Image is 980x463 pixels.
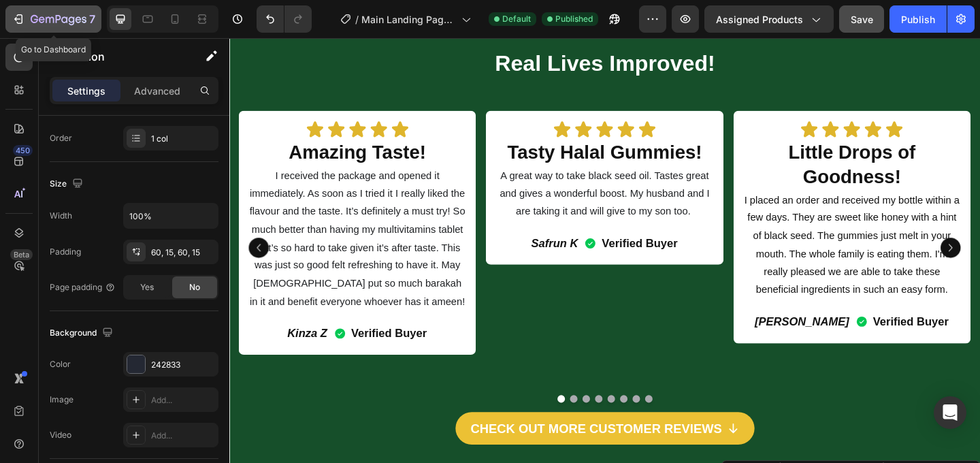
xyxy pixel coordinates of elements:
[5,5,101,33] button: 7
[151,246,215,259] div: 60, 15, 60, 15
[63,310,107,332] p: Kinza Z
[357,388,365,396] button: Dot
[22,143,257,292] span: I received the package and opened it immediately. As soon as I tried it I really liked the flavou...
[124,204,218,228] input: Auto
[10,249,33,260] div: Beta
[934,396,966,429] div: Open Intercom Messenger
[411,388,419,396] button: Dot
[50,358,71,370] div: Color
[851,14,873,25] span: Save
[502,13,531,25] span: Default
[67,84,105,98] p: Settings
[140,281,154,293] span: Yes
[560,166,795,284] p: I placed an order and received my bottle within a few days. They are sweet like honey with a hint...
[257,5,312,33] div: Undo/Redo
[21,217,43,238] button: Carousel Back Arrow
[355,12,359,27] span: /
[20,109,258,138] h2: Amazing Taste!
[397,388,406,396] button: Dot
[370,388,378,396] button: Dot
[774,217,796,238] button: Carousel Next Arrow
[151,359,215,371] div: 242833
[559,109,796,165] h2: Little Drops of Goodness!
[151,394,215,406] div: Add...
[50,281,116,293] div: Page padding
[50,246,81,258] div: Padding
[89,11,95,27] p: 7
[328,212,379,234] p: Safrun K
[405,212,487,234] p: Verified Buyer
[294,143,522,194] span: A great way to take black seed oil. Tastes great and gives a wonderful boost. My husband and I ar...
[700,297,783,319] p: Verified Buyer
[151,133,215,145] div: 1 col
[901,12,935,27] div: Publish
[50,394,73,406] div: Image
[704,5,834,33] button: Assigned Products
[425,388,433,396] button: Dot
[384,388,392,396] button: Dot
[572,297,674,319] p: [PERSON_NAME]
[50,429,71,441] div: Video
[133,310,215,332] p: Verified Buyer
[289,109,527,138] h2: Tasty Halal Gummies!
[438,388,446,396] button: Dot
[50,324,116,342] div: Background
[50,132,72,144] div: Order
[889,5,947,33] button: Publish
[151,430,215,442] div: Add...
[839,5,884,33] button: Save
[246,406,571,442] a: Check out more customer reviews
[66,48,178,65] p: Section
[555,13,593,25] span: Published
[10,10,806,44] h2: Real Lives Improved!
[262,412,536,436] p: Check out more customer reviews
[134,84,180,98] p: Advanced
[452,388,460,396] button: Dot
[13,145,33,156] div: 450
[189,281,200,293] span: No
[361,12,456,27] span: Main Landing Page Live
[716,12,803,27] span: Assigned Products
[50,210,72,222] div: Width
[50,175,86,193] div: Size
[229,38,980,463] iframe: Design area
